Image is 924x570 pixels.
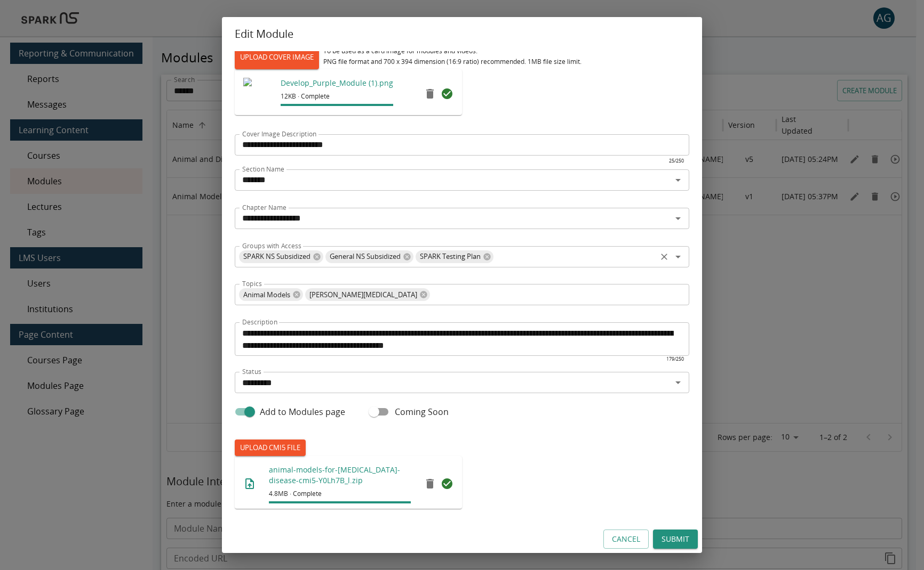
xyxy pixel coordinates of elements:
[222,17,702,51] h2: Edit Module
[260,405,345,418] span: Add to Modules page
[281,91,393,102] span: 12KB · Complete
[239,250,323,263] div: SPARK NS Subsidized
[416,250,493,263] div: SPARK Testing Plan
[325,250,405,263] span: General NS Subsidized
[239,250,315,263] span: SPARK NS Subsidized
[242,203,286,212] label: Chapter Name
[242,165,284,174] label: Section Name
[323,46,582,67] div: To be used as a card image for modules and videos. PNG file format and 700 x 394 dimension (16:9 ...
[395,405,449,418] span: Coming Soon
[242,367,261,376] label: Status
[269,465,411,486] p: animal-models-for-[MEDICAL_DATA]-disease-cmi5-Y0Lh7B_l.zip
[242,279,262,288] label: Topics
[242,317,277,327] label: Description
[671,375,686,390] button: Open
[419,473,441,494] button: remove
[243,78,275,110] img: https://sparklms-mediaproductionbucket-ttjvcbkz8ul7.s3.amazonaws.com/mimg/0604c38f0bb440d495ef2ce...
[239,288,303,301] div: Animal Models
[235,46,319,69] label: UPLOAD COVER IMAGE
[305,288,430,301] div: [PERSON_NAME][MEDICAL_DATA]
[419,83,441,104] button: remove
[325,250,413,263] div: General NS Subsidized
[305,289,421,301] span: [PERSON_NAME][MEDICAL_DATA]
[281,104,393,106] span: File upload progress
[603,530,649,549] button: Cancel
[242,241,301,250] label: Groups with Access
[653,530,698,549] button: Submit
[416,250,485,263] span: SPARK Testing Plan
[657,249,672,264] button: Clear
[281,78,393,88] p: Develop_Purple_Module (1).png
[269,488,411,499] span: 4.8MB · Complete
[671,249,686,264] button: Open
[239,289,294,301] span: Animal Models
[269,501,411,503] span: File upload progress
[242,129,317,139] label: Cover Image Description
[671,211,686,226] button: Open
[235,439,306,456] label: UPLOAD CMI5 FILE
[671,173,686,188] button: Open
